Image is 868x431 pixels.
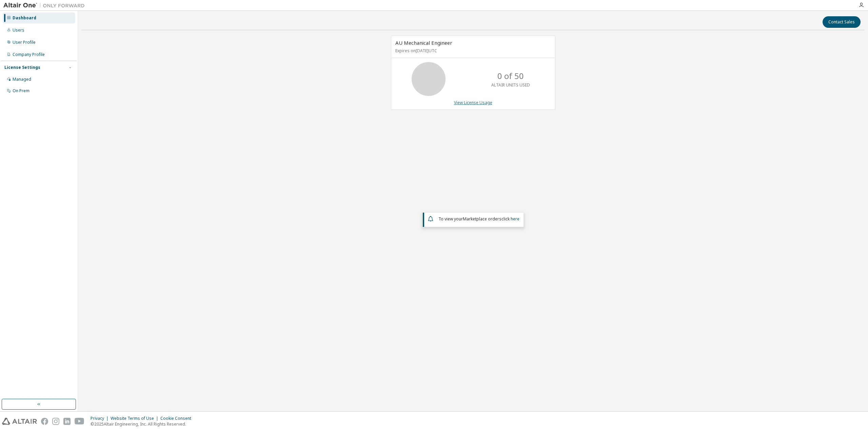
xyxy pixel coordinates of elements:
div: Dashboard [13,15,36,21]
div: Managed [13,77,31,82]
a: here [511,216,519,222]
div: License Settings [4,65,40,70]
img: altair_logo.svg [2,418,37,425]
p: © 2025 Altair Engineering, Inc. All Rights Reserved. [91,421,195,427]
img: instagram.svg [52,418,59,425]
span: AU Mechanical Engineer [395,39,452,46]
button: Contact Sales [823,16,861,28]
div: Privacy [91,416,111,421]
div: User Profile [13,40,36,45]
img: linkedin.svg [63,418,71,425]
div: Website Terms of Use [111,416,160,421]
img: facebook.svg [41,418,48,425]
em: Marketplace orders [463,216,501,222]
div: On Prem [13,88,29,94]
div: Cookie Consent [160,416,195,421]
p: 0 of 50 [497,70,524,82]
div: Users [13,27,24,33]
p: ALTAIR UNITS USED [491,82,530,88]
p: Expires on [DATE] UTC [395,48,549,54]
img: Altair One [3,2,88,9]
span: To view your click [438,216,519,222]
img: youtube.svg [75,418,84,425]
div: Company Profile [13,52,45,57]
a: View License Usage [454,100,492,105]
